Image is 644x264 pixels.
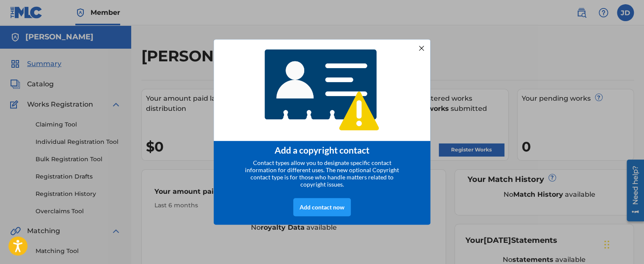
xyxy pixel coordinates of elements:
img: 4768233920565408.png [259,43,385,137]
div: Open Resource Center [6,3,24,65]
span: Contact types allow you to designate specific contact information for different uses. The new opt... [245,159,399,188]
div: entering modal [214,39,430,225]
div: Add a copyright contact [224,145,420,155]
div: Need help? [9,9,21,48]
div: Add contact now [293,198,351,216]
